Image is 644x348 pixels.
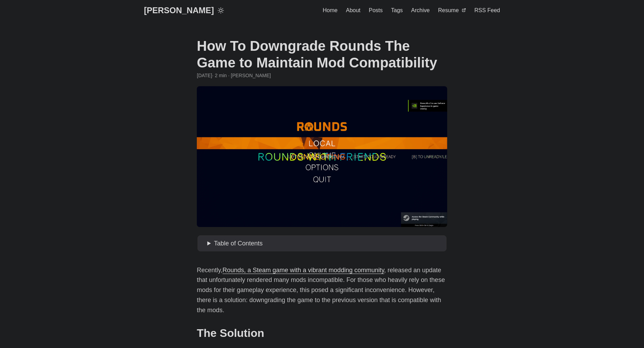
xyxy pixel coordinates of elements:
[346,7,361,13] span: About
[214,240,263,247] span: Table of Contents
[474,7,500,13] span: RSS Feed
[197,265,447,315] p: Recently, , released an update that unfortunately rendered many mods incompatible. For those who ...
[323,7,338,13] span: Home
[207,238,444,249] summary: Table of Contents
[411,7,429,13] span: Archive
[438,7,459,13] span: Resume
[223,267,384,274] a: Rounds, a Steam game with a vibrant modding community
[197,38,447,71] h1: How To Downgrade Rounds The Game to Maintain Mod Compatibility
[197,326,447,340] h2: The Solution
[197,72,447,79] div: · 2 min · [PERSON_NAME]
[369,7,383,13] span: Posts
[391,7,403,13] span: Tags
[197,72,212,79] span: 2024-03-24 12:50:54 -0400 -0400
